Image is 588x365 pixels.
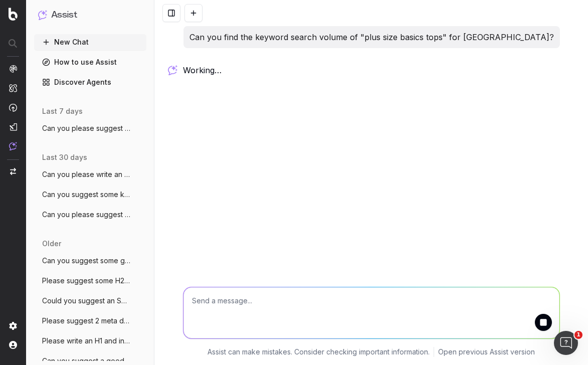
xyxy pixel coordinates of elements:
[34,313,146,329] button: Please suggest 2 meta descriptions for h
[9,123,17,131] img: Studio
[34,293,146,309] button: Could you suggest an SEO-optimised intro
[42,190,130,200] span: Can you suggest some keywords, secondary
[208,347,430,357] p: Assist can make mistakes. Consider checking important information.
[34,273,146,289] button: Please suggest some H2 headings for the
[42,106,83,116] span: last 7 days
[189,30,554,44] p: Can you find the keyword search volume of "plus size basics tops" for [GEOGRAPHIC_DATA]?
[38,8,142,22] button: Assist
[42,239,61,249] span: older
[554,331,578,355] iframe: Intercom live chat
[34,187,146,203] button: Can you suggest some keywords, secondary
[34,120,146,136] button: Can you please suggest some key words an
[42,169,130,179] span: Can you please write an SEO brief for ht
[42,296,130,306] span: Could you suggest an SEO-optimised intro
[9,322,17,330] img: Setting
[38,10,47,20] img: Assist
[42,336,130,346] span: Please write an H1 and intro for https:/
[9,142,17,150] img: Assist
[438,347,535,357] a: Open previous Assist version
[42,123,130,133] span: Can you please suggest some key words an
[34,253,146,269] button: Can you suggest some good H2/H3 headings
[42,316,130,326] span: Please suggest 2 meta descriptions for h
[9,65,17,73] img: Analytics
[34,207,146,223] button: Can you please suggest some H2 and H3 he
[9,84,17,92] img: Intelligence
[51,8,77,22] h1: Assist
[168,65,177,75] img: Botify assist logo
[34,34,146,50] button: New Chat
[42,276,130,286] span: Please suggest some H2 headings for the
[34,54,146,70] a: How to use Assist
[9,8,18,21] img: Botify logo
[34,74,146,90] a: Discover Agents
[42,256,130,266] span: Can you suggest some good H2/H3 headings
[42,152,87,162] span: last 30 days
[9,341,17,349] img: My account
[42,210,130,220] span: Can you please suggest some H2 and H3 he
[574,331,582,339] span: 1
[34,166,146,182] button: Can you please write an SEO brief for ht
[34,333,146,349] button: Please write an H1 and intro for https:/
[9,103,17,112] img: Activation
[10,168,16,175] img: Switch project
